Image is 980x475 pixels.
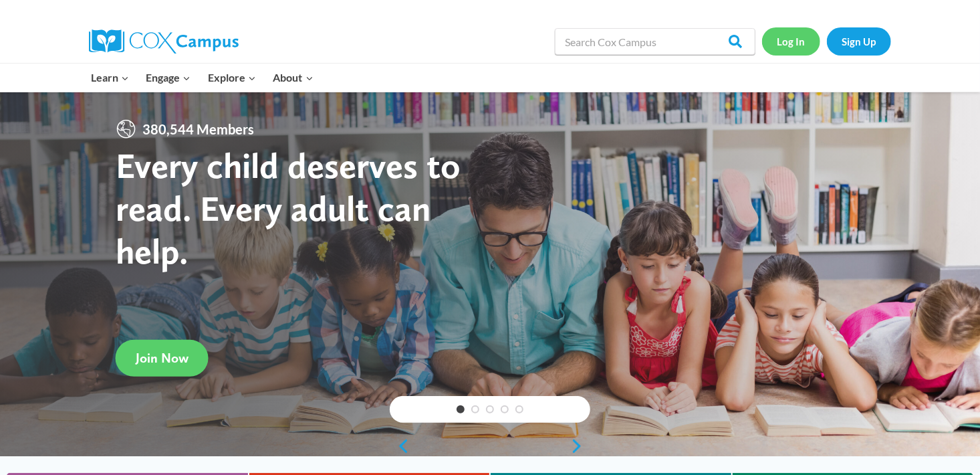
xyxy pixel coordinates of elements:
a: Log In [762,27,820,55]
button: Child menu of Engage [138,64,200,92]
a: 1 [457,405,465,413]
button: Child menu of Learn [82,64,138,92]
a: 5 [515,405,523,413]
strong: Every child deserves to read. Every adult can help. [116,144,461,272]
a: 2 [471,405,479,413]
div: content slider buttons [390,433,590,460]
a: 3 [486,405,494,413]
nav: Secondary Navigation [762,27,891,55]
input: Search Cox Campus [555,28,755,55]
a: next [570,438,590,454]
span: 380,544 Members [137,118,259,140]
span: Join Now [136,350,189,366]
button: Child menu of About [265,64,322,92]
button: Child menu of Explore [199,64,265,92]
a: Sign Up [827,27,891,55]
a: previous [390,438,410,454]
nav: Primary Navigation [82,64,322,92]
a: Join Now [116,340,209,377]
img: Cox Campus [89,29,239,54]
a: 4 [501,405,509,413]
